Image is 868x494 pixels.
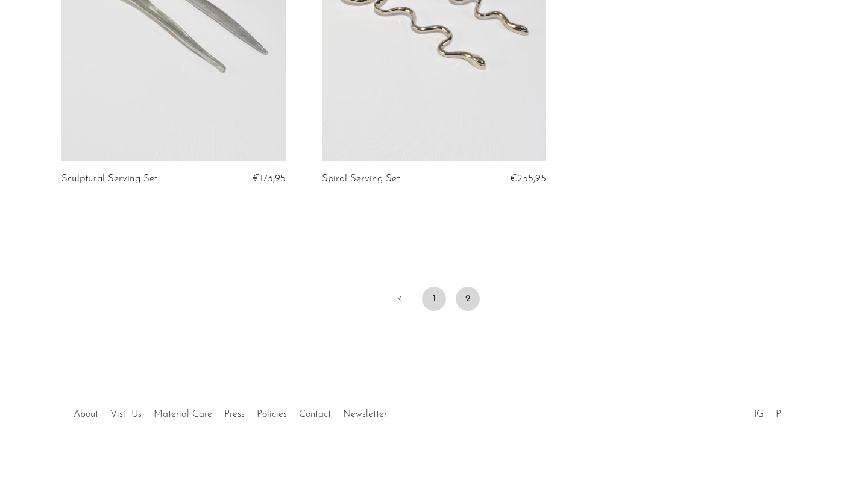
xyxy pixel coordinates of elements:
a: About [74,410,98,419]
a: Spiral Serving Set [322,174,400,184]
a: Previous [388,287,412,313]
a: 1 [422,287,446,311]
ul: Social Medias [748,400,793,423]
a: Policies [257,410,287,419]
a: Press [224,410,245,419]
span: €173,95 [253,174,286,184]
a: Material Care [154,410,212,419]
ul: Quick links [68,400,393,423]
span: €255,95 [510,174,546,184]
a: Sculptural Serving Set [61,174,157,184]
a: Contact [299,410,331,419]
span: 2 [456,287,480,311]
a: IG [754,410,764,419]
a: PT [776,410,787,419]
a: Visit Us [110,410,142,419]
